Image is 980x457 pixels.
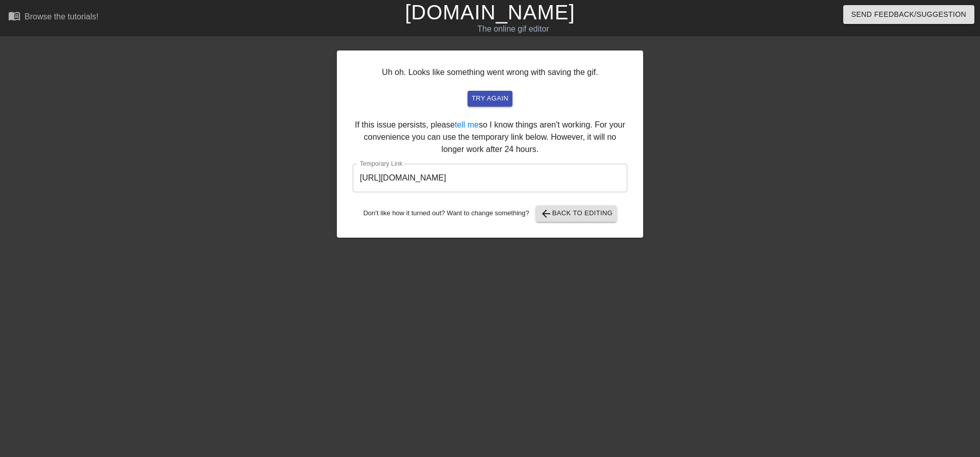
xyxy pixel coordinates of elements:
[851,8,966,21] span: Send Feedback/Suggestion
[540,208,613,220] span: Back to Editing
[405,1,575,23] a: [DOMAIN_NAME]
[8,10,99,26] a: Browse the tutorials!
[455,120,479,129] a: tell me
[353,164,627,192] input: bare
[8,10,20,22] span: menu_book
[24,12,99,21] div: Browse the tutorials!
[540,208,552,220] span: arrow_back
[843,5,974,24] button: Send Feedback/Suggestion
[472,93,508,105] span: try again
[353,206,627,222] div: Don't like how it turned out? Want to change something?
[332,23,695,35] div: The online gif editor
[337,50,643,238] div: Uh oh. Looks like something went wrong with saving the gif. If this issue persists, please so I k...
[468,91,512,107] button: try again
[536,206,617,222] button: Back to Editing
